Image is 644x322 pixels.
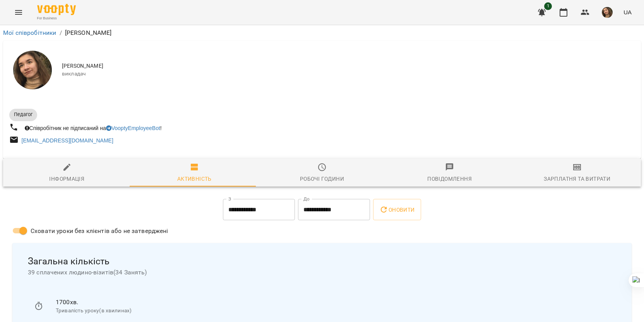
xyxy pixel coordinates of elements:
[56,307,610,315] p: Тривалість уроку(в хвилинах)
[37,16,76,21] span: For Business
[300,174,344,183] div: Робочі години
[623,8,632,16] span: UA
[56,298,610,307] p: 1700 хв.
[22,137,113,144] a: [EMAIL_ADDRESS][DOMAIN_NAME]
[106,125,160,131] a: VooptyEmployeeBot
[28,268,616,277] span: 39 сплачених людино-візитів ( 34 Занять )
[620,5,635,19] button: UA
[379,205,414,214] span: Оновити
[28,255,616,267] span: Загальна кількість
[544,2,552,10] span: 1
[544,174,610,183] div: Зарплатня та Витрати
[62,62,635,70] span: [PERSON_NAME]
[3,29,57,36] a: Мої співробітники
[49,174,84,183] div: Інформація
[13,51,52,89] img: Анастасія Іванова
[37,4,76,15] img: Voopty Logo
[3,28,641,38] nav: breadcrumb
[427,174,472,183] div: Повідомлення
[9,111,37,118] span: Педагог
[373,199,421,221] button: Оновити
[65,28,112,38] p: [PERSON_NAME]
[60,28,62,38] li: /
[23,123,163,134] div: Співробітник не підписаний на !
[9,3,28,22] button: Menu
[31,226,168,236] span: Сховати уроки без клієнтів або не затверджені
[62,70,635,78] span: викладач
[602,7,613,18] img: e02786069a979debee2ecc2f3beb162c.jpeg
[177,174,212,183] div: Активність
